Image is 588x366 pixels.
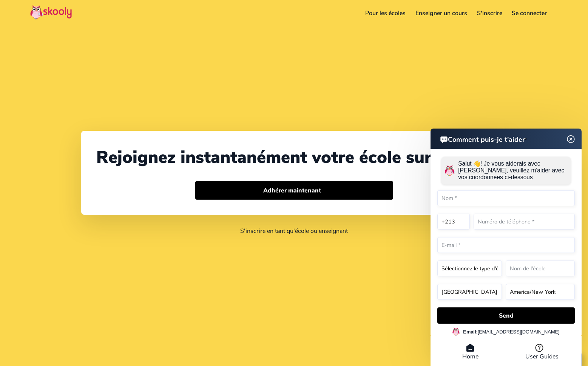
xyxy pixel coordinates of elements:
a: S'inscrire [472,7,507,19]
a: S'inscrire en tant qu'école ou enseignant [240,227,348,235]
a: Enseigner un cours [411,7,472,19]
a: Se connecter [507,7,552,19]
img: Skooly [30,5,72,20]
div: Rejoignez instantanément votre école sur Skooly [96,146,492,169]
a: Pour les écoles [361,7,411,19]
button: Adhérer maintenant [195,181,393,200]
